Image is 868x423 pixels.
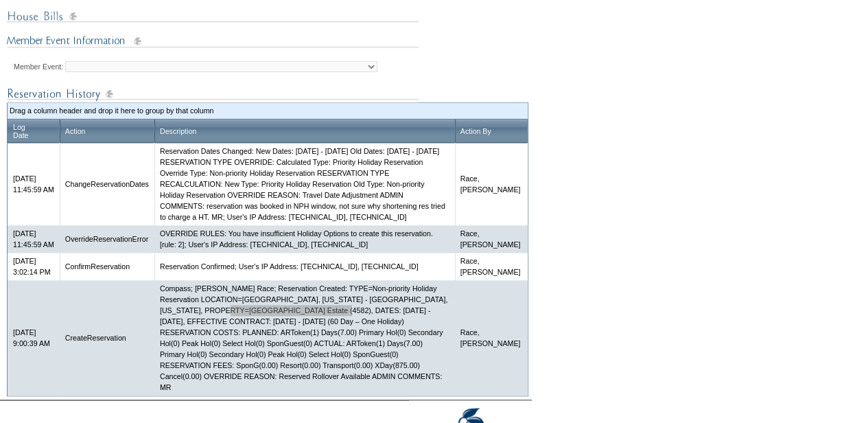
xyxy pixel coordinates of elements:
td: [DATE] 9:00:39 AM [8,280,60,396]
td: Race, [PERSON_NAME] [455,253,528,280]
img: Member Event [7,33,419,50]
a: Action [65,127,86,135]
td: OVERRIDE RULES: You have insufficient Holiday Options to create this reservation. [rule: 2]; User... [154,225,455,253]
td: Reservation Confirmed; User's IP Address: [TECHNICAL_ID], [TECHNICAL_ID] [154,253,455,280]
td: ChangeReservationDates [60,143,154,225]
a: Action By [460,127,491,135]
td: CreateReservation [60,280,154,396]
th: Drag to group or reorder [154,119,455,143]
td: Race, [PERSON_NAME] [455,143,528,225]
a: Description [160,127,196,135]
td: Race, [PERSON_NAME] [455,280,528,396]
td: Drag a column header and drop it here to group by that column [10,105,526,116]
td: Compass; [PERSON_NAME] Race; Reservation Created: TYPE=Non-priority Holiday Reservation LOCATION=... [154,280,455,396]
td: [DATE] 3:02:14 PM [8,253,60,280]
td: OverrideReservationError [60,225,154,253]
td: [DATE] 11:45:59 AM [8,143,60,225]
td: [DATE] 11:45:59 AM [8,225,60,253]
td: ConfirmReservation [60,253,154,280]
a: LogDate [13,123,29,139]
td: Race, [PERSON_NAME] [455,225,528,253]
td: Reservation Dates Changed: New Dates: [DATE] - [DATE] Old Dates: [DATE] - [DATE] RESERVATION TYPE... [154,143,455,225]
img: House Bills [7,8,419,25]
img: Reservation Log [7,85,419,102]
label: Member Event: [14,62,63,71]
